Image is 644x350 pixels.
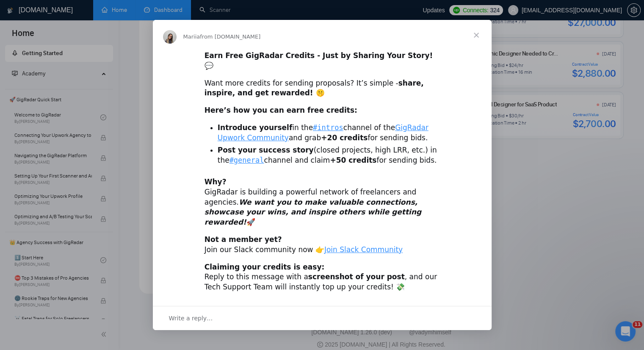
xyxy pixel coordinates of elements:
div: Want more credits for sending proposals? It’s simple - [205,78,440,99]
a: #general [229,156,264,164]
a: Join Slack Community [324,245,403,254]
b: Not a member yet? [205,235,282,244]
b: +50 credits [330,156,376,164]
b: Why? [205,178,227,186]
span: Close [461,20,492,50]
div: Join our Slack community now 👉 [205,235,440,255]
b: screenshot of your post [308,272,405,281]
span: Mariia [183,33,200,40]
span: Write a reply… [169,313,213,324]
div: 💬 [205,51,440,71]
li: (closed projects, high LRR, etc.) in the channel and claim for sending bids. [218,145,440,166]
b: +20 credits [321,133,368,142]
li: in the channel of the and grab for sending bids. [218,123,440,143]
b: Here’s how you can earn free credits: [205,106,357,114]
div: Open conversation and reply [153,306,492,330]
img: Profile image for Mariia [163,30,177,44]
b: Introduce yourself [218,123,293,132]
b: Earn Free GigRadar Credits - Just by Sharing Your Story! [205,51,433,60]
span: from [DOMAIN_NAME] [200,33,260,40]
div: GigRadar is building a powerful network of freelancers and agencies. 🚀 [205,177,440,228]
div: Reply to this message with a , and our Tech Support Team will instantly top up your credits! 💸 [205,262,440,292]
i: We want you to make valuable connections, showcase your wins, and inspire others while getting re... [205,198,421,227]
a: GigRadar Upwork Community [218,123,428,142]
b: Claiming your credits is easy: [205,263,325,271]
a: #intros [313,123,343,132]
b: Post your success story [218,146,314,154]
